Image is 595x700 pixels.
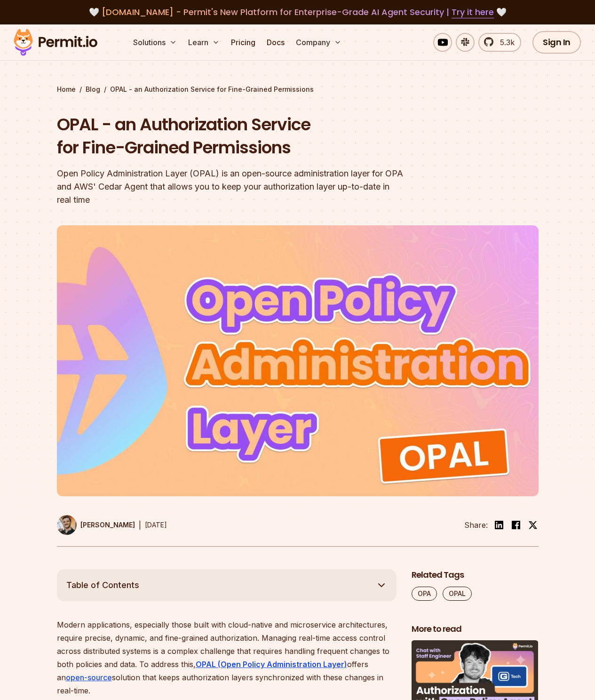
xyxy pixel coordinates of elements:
a: Docs [263,33,288,52]
a: OPAL (Open Policy Administration Layer) [196,660,347,669]
img: OPAL - an Authorization Service for Fine-Grained Permissions [57,225,539,496]
button: Solutions [129,33,181,52]
div: / / [57,85,539,94]
span: Table of Contents [66,579,139,592]
a: [PERSON_NAME] [57,515,135,535]
span: 5.3k [494,37,515,48]
a: Home [57,85,76,94]
button: Learn [184,33,223,52]
a: OPA [412,587,437,601]
h2: Related Tags [412,569,539,581]
a: Try it here [452,6,494,18]
p: Modern applications, especially those built with cloud-native and microservice architectures, req... [57,618,397,697]
h1: OPAL - an Authorization Service for Fine-Grained Permissions [57,113,418,159]
time: [DATE] [145,521,167,529]
img: linkedin [493,519,505,531]
a: Sign In [532,31,581,54]
h2: More to read [412,623,539,635]
li: Share: [464,519,488,531]
div: 🤍 🤍 [23,6,572,19]
button: Company [292,33,345,52]
div: Open Policy Administration Layer (OPAL) is an open-source administration layer for OPA and AWS' C... [57,167,418,207]
a: OPAL [443,587,472,601]
a: Blog [86,85,100,94]
a: open-source [66,673,112,682]
img: Daniel Bass [57,515,77,535]
img: twitter [528,520,538,530]
p: [PERSON_NAME] [80,520,135,530]
div: | [139,519,141,531]
img: Permit logo [9,26,102,58]
a: 5.3k [478,33,521,52]
span: [DOMAIN_NAME] - Permit's New Platform for Enterprise-Grade AI Agent Security | [102,6,494,18]
img: facebook [510,519,522,531]
button: Table of Contents [57,569,397,601]
a: Pricing [227,33,259,52]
